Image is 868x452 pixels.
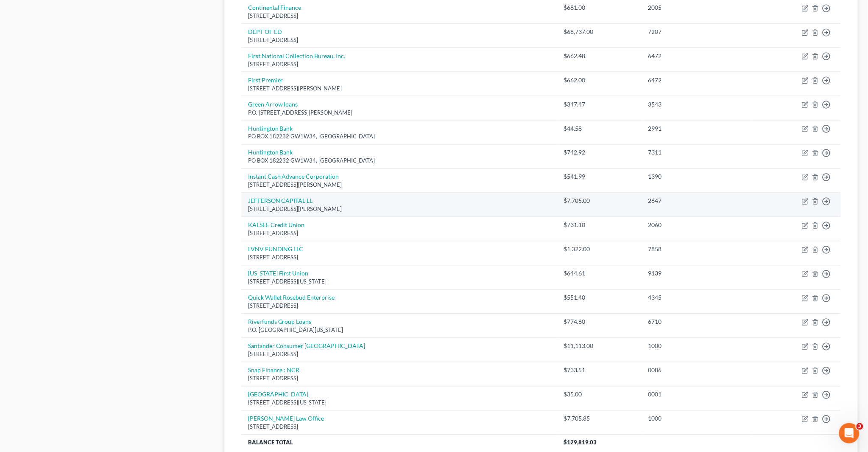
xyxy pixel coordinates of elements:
[564,173,635,181] div: $541.99
[564,318,635,326] div: $774.60
[248,302,550,310] div: [STREET_ADDRESS]
[648,100,745,109] div: 3543
[248,109,550,117] div: P.O. [STREET_ADDRESS][PERSON_NAME]
[248,278,550,286] div: [STREET_ADDRESS][US_STATE]
[248,149,293,156] a: Huntington Bank
[248,125,293,132] a: Huntington Bank
[648,245,745,254] div: 7858
[564,415,635,423] div: $7,705.85
[648,173,745,181] div: 1390
[564,3,635,12] div: $681.00
[248,173,339,180] a: Instant Cash Advance Corporation
[839,423,860,444] iframe: Intercom live chat
[648,415,745,423] div: 1000
[248,326,550,334] div: P.O. [GEOGRAPHIC_DATA][US_STATE]
[248,230,550,238] div: [STREET_ADDRESS]
[248,133,550,141] div: PO BOX 182232 GW1W34, [GEOGRAPHIC_DATA]
[564,221,635,230] div: $731.10
[248,246,304,253] a: LVNV FUNDING LLC
[248,52,346,59] a: First National Collection Bureau, Inc.
[648,124,745,133] div: 2991
[564,439,597,446] span: $129,819.03
[248,197,313,205] a: JEFFERSON CAPITAL LL
[248,294,335,301] a: Quick Wallet Rosebud Enterprise
[648,197,745,205] div: 2647
[648,3,745,12] div: 2005
[241,435,557,450] th: Balance Total
[248,423,550,431] div: [STREET_ADDRESS]
[564,245,635,254] div: $1,322.00
[564,124,635,133] div: $44.58
[564,390,635,399] div: $35.00
[648,366,745,375] div: 0086
[248,12,550,20] div: [STREET_ADDRESS]
[648,342,745,351] div: 1000
[248,36,550,44] div: [STREET_ADDRESS]
[248,60,550,68] div: [STREET_ADDRESS]
[248,318,312,326] a: Riverfunds Group Loans
[564,270,635,278] div: $644.61
[248,399,550,407] div: [STREET_ADDRESS][US_STATE]
[248,254,550,262] div: [STREET_ADDRESS]
[564,149,635,157] div: $742.92
[648,76,745,84] div: 6472
[248,157,550,165] div: PO BOX 182232 GW1W34, [GEOGRAPHIC_DATA]
[648,390,745,399] div: 0001
[248,415,324,422] a: [PERSON_NAME] Law Office
[857,423,863,430] span: 3
[248,101,298,108] a: Green Arrow loans
[648,294,745,302] div: 4345
[648,149,745,157] div: 7311
[648,221,745,230] div: 2060
[648,270,745,278] div: 9139
[248,367,300,374] a: Snap Finance : NCR
[248,222,305,229] a: KALSEE Credit Union
[564,342,635,351] div: $11,113.00
[248,28,282,35] a: DEPT OF ED
[248,351,550,359] div: [STREET_ADDRESS]
[248,84,550,93] div: [STREET_ADDRESS][PERSON_NAME]
[564,28,635,36] div: $68,737.00
[648,318,745,326] div: 6710
[648,28,745,36] div: 7207
[564,366,635,375] div: $733.51
[564,197,635,205] div: $7,705.00
[564,294,635,302] div: $551.40
[564,100,635,109] div: $347.47
[564,52,635,60] div: $662.48
[564,76,635,84] div: $662.00
[248,76,283,84] a: First Premier
[248,270,309,277] a: [US_STATE] First Union
[648,52,745,60] div: 6472
[248,181,550,189] div: [STREET_ADDRESS][PERSON_NAME]
[248,391,309,398] a: [GEOGRAPHIC_DATA]
[248,375,550,383] div: [STREET_ADDRESS]
[248,343,366,350] a: Santander Consumer [GEOGRAPHIC_DATA]
[248,4,301,11] a: Continental Finance
[248,205,550,213] div: [STREET_ADDRESS][PERSON_NAME]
